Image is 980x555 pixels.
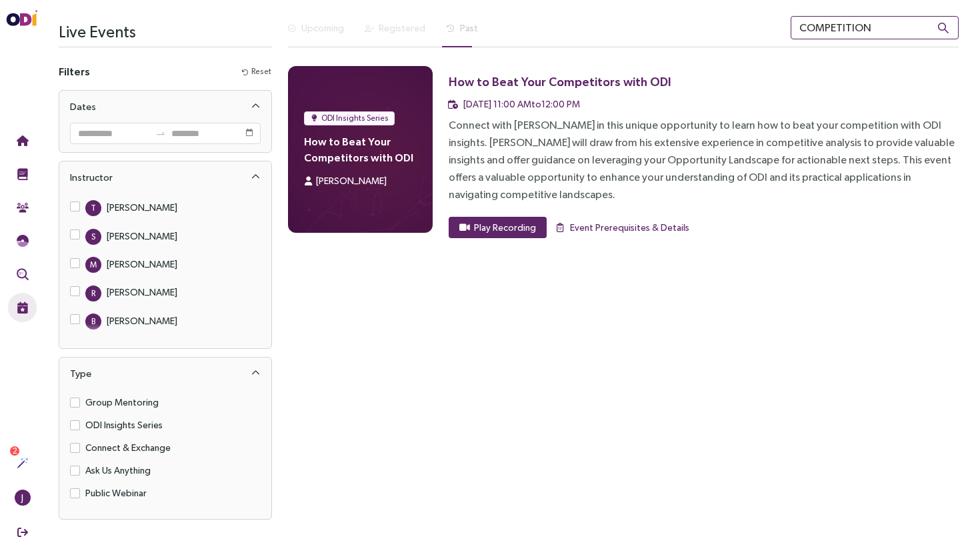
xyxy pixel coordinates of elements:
span: ODI Insights Series [321,111,389,125]
span: B [91,314,95,330]
span: [PERSON_NAME] [316,175,387,186]
span: Reset [251,65,271,78]
span: Ask Us Anything [80,463,156,478]
span: swap-right [155,128,166,139]
span: [DATE] 11:00 AM to 12:00 PM [463,99,580,109]
span: Group Mentoring [80,395,164,410]
img: Training [17,168,29,180]
button: Home [8,126,37,155]
button: Sign Out [8,518,37,547]
div: Past [460,21,478,35]
div: Type [70,366,91,382]
img: Community [17,201,29,213]
button: Outcome Validation [8,259,37,289]
button: Needs Framework [8,226,37,255]
img: JTBD Needs Framework [17,235,29,247]
img: Actions [17,457,29,469]
div: How to Beat Your Competitors with ODI [449,73,671,90]
button: Live Events [8,293,37,322]
span: J [21,490,23,506]
div: Upcoming [301,21,344,35]
span: to [155,128,166,139]
button: J [8,483,37,512]
sup: 2 [10,446,19,456]
span: M [90,257,97,273]
button: search [927,16,960,39]
button: Event Prerequisites & Details [555,217,690,238]
div: Type [59,358,271,390]
img: Outcome Validation [17,268,29,280]
span: Connect & Exchange [80,440,176,455]
span: T [91,200,96,216]
div: [PERSON_NAME] [107,229,177,243]
button: Training [8,159,37,189]
span: Public Webinar [80,486,152,500]
div: [PERSON_NAME] [107,200,177,215]
button: Reset [241,65,272,79]
div: [PERSON_NAME] [107,257,177,271]
div: [PERSON_NAME] [107,314,177,328]
div: Registered [379,21,425,35]
span: R [91,286,95,302]
div: Instructor [70,169,113,185]
span: Play Recording [474,220,536,235]
div: Instructor [59,161,271,193]
button: Actions [8,448,37,478]
div: [PERSON_NAME] [107,285,177,300]
span: Event Prerequisites & Details [570,220,689,235]
img: Live Events [17,302,29,314]
span: ODI Insights Series [80,418,168,432]
input: Search in all events [791,16,959,39]
button: Play Recording [449,217,547,238]
h4: Filters [59,63,90,79]
span: S [91,229,95,245]
span: search [937,22,949,34]
h3: Live Events [59,16,272,47]
button: Community [8,193,37,222]
div: Dates [70,99,96,115]
div: Connect with [PERSON_NAME] in this unique opportunity to learn how to beat your competition with ... [449,117,959,203]
div: Dates [59,91,271,123]
h4: How to Beat Your Competitors with ODI [304,133,417,165]
span: 2 [13,446,17,456]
